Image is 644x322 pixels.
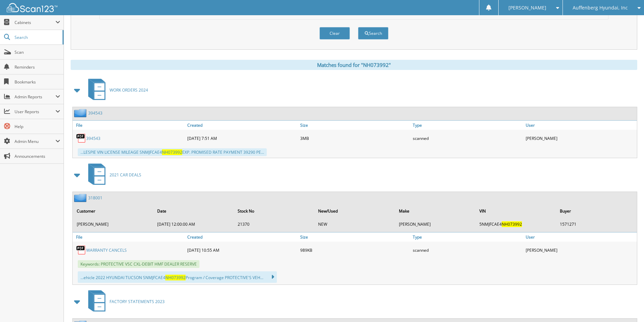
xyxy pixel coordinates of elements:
[234,204,314,218] th: Stock No
[78,271,277,283] div: ...ehicle 2022 HYUNDAI TUCSON SNMJFCAE4 Program / Coverage PROTECTIVE'S VEH...
[524,243,637,257] div: [PERSON_NAME]
[396,204,475,218] th: Make
[476,219,556,230] td: 5NMJFCAE4
[73,204,153,218] th: Customer
[411,131,524,145] div: scanned
[15,20,55,25] span: Cabinets
[110,299,165,304] span: FACTORY STATEMENTS 2023
[84,162,141,188] a: 2021 CAR DEALS
[84,77,148,103] a: WORK ORDERS 2024
[524,232,637,242] a: User
[319,27,350,40] button: Clear
[73,219,153,230] td: [PERSON_NAME]
[78,260,199,268] span: Keywords: PROTECTIVE VSC CXL-DEBIT HMF DEALER RESERVE
[162,149,182,155] span: NH073992
[7,3,57,12] img: scan123-logo-white.svg
[476,204,556,218] th: VIN
[154,204,234,218] th: Date
[234,219,314,230] td: 21370
[165,275,186,280] span: NH073992
[508,6,546,10] span: [PERSON_NAME]
[299,121,411,130] a: Size
[88,110,102,116] a: 394543
[15,34,59,40] span: Search
[154,219,234,230] td: [DATE] 12:00:00 AM
[84,288,165,315] a: FACTORY STATEMENTS 2023
[15,79,60,85] span: Bookmarks
[411,121,524,130] a: Type
[71,60,637,70] div: Matches found for "NH073992"
[358,27,388,40] button: Search
[15,94,55,100] span: Admin Reports
[524,131,637,145] div: [PERSON_NAME]
[299,243,411,257] div: 989KB
[86,135,100,141] a: 394543
[15,153,60,159] span: Announcements
[186,131,299,145] div: [DATE] 7:51 AM
[556,219,636,230] td: 1571271
[76,245,86,255] img: PDF.png
[15,49,60,55] span: Scan
[396,219,475,230] td: [PERSON_NAME]
[86,247,127,253] a: WARRANTY CANCELS
[15,124,60,129] span: Help
[299,232,411,242] a: Size
[556,204,636,218] th: Buyer
[15,139,55,144] span: Admin Menu
[411,232,524,242] a: Type
[524,121,637,130] a: User
[315,219,395,230] td: NEW
[74,194,88,202] img: folder2.png
[502,221,522,227] span: NH073992
[15,64,60,70] span: Reminders
[411,243,524,257] div: scanned
[186,243,299,257] div: [DATE] 10:55 AM
[88,195,102,201] a: 318001
[186,232,299,242] a: Created
[74,109,88,117] img: folder2.png
[76,133,86,143] img: PDF.png
[15,109,55,115] span: User Reports
[573,6,628,10] span: Auffenberg Hyundai, Inc
[610,290,644,322] iframe: Chat Widget
[186,121,299,130] a: Created
[110,87,148,93] span: WORK ORDERS 2024
[110,172,141,178] span: 2021 CAR DEALS
[73,232,186,242] a: File
[73,121,186,130] a: File
[78,148,267,156] div: ...LESPIE VIN LICENSE MILEAGE SNMJFCAE4 EXP. PROMISED RATE PAYMENT 39290 PE...
[299,131,411,145] div: 3MB
[315,204,395,218] th: New/Used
